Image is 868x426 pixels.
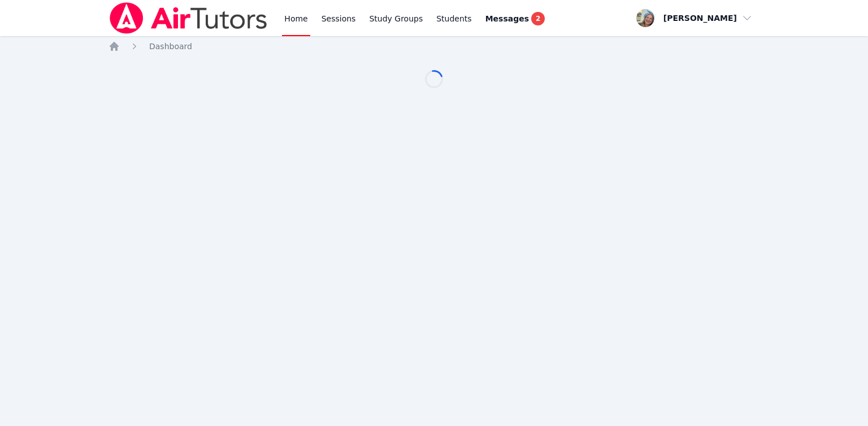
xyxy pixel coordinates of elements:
[149,41,192,52] a: Dashboard
[108,41,759,52] nav: Breadcrumb
[485,13,529,24] span: Messages
[531,12,545,25] span: 2
[149,42,192,51] span: Dashboard
[108,2,268,34] img: Air Tutors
